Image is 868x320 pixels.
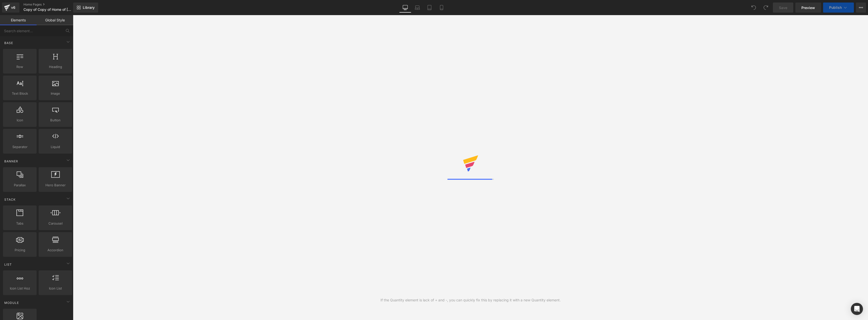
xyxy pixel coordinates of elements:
[856,3,866,13] button: More
[2,3,19,13] a: v6
[40,286,71,291] span: Icon List
[779,5,787,10] span: Save
[5,286,35,291] span: Icon List Hoz
[381,297,561,303] div: If the Quantity element is lack of + and -, you can quickly fix this by replacing it with a new Q...
[5,144,35,150] span: Separator
[423,3,436,13] a: Tablet
[399,3,411,13] a: Desktop
[40,118,71,123] span: Button
[40,247,71,253] span: Accordion
[829,6,842,10] span: Publish
[5,221,35,226] span: Tabs
[73,3,98,13] a: New Library
[40,64,71,69] span: Heading
[4,197,16,202] span: Stack
[40,144,71,150] span: Liquid
[23,8,72,12] span: Copy of Copy of Home of [DATE]
[823,3,854,13] button: Publish
[4,300,19,305] span: Module
[4,159,19,164] span: Banner
[40,221,71,226] span: Carousel
[5,64,35,69] span: Row
[5,91,35,96] span: Text Block
[4,262,12,267] span: List
[5,118,35,123] span: Icon
[23,3,82,7] a: Home Pages
[37,15,73,25] a: Global Style
[10,4,16,11] div: v6
[40,91,71,96] span: Image
[411,3,423,13] a: Laptop
[83,5,95,10] span: Library
[40,183,71,188] span: Hero Banner
[5,247,35,253] span: Pricing
[749,3,759,13] button: Undo
[795,3,821,13] a: Preview
[851,303,863,315] div: Open Intercom Messenger
[4,41,14,45] span: Base
[801,5,815,10] span: Preview
[436,3,448,13] a: Mobile
[761,3,771,13] button: Redo
[5,183,35,188] span: Parallax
